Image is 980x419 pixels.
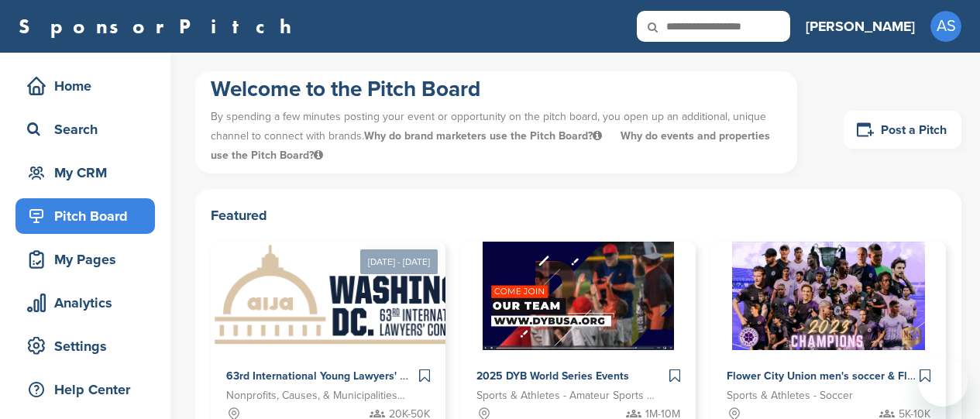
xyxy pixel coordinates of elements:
[23,246,155,273] div: My Pages
[226,369,447,383] span: 63rd International Young Lawyers' Congress
[364,129,605,143] span: Why do brand marketers use the Pitch Board?
[483,242,674,350] img: Sponsorpitch &
[23,332,155,360] div: Settings
[23,376,155,404] div: Help Center
[930,11,961,42] span: AS
[226,387,407,404] span: Nonprofits, Causes, & Municipalities - Professional Development
[211,103,782,170] p: By spending a few minutes posting your event or opportunity on the pitch board, you open up an ad...
[15,155,155,191] a: My CRM
[806,15,915,37] h3: [PERSON_NAME]
[211,204,946,226] h2: Featured
[15,328,155,364] a: Settings
[727,387,853,404] span: Sports & Athletes - Soccer
[211,242,518,350] img: Sponsorpitch &
[476,387,657,404] span: Sports & Athletes - Amateur Sports Leagues
[806,9,915,43] a: [PERSON_NAME]
[732,242,925,350] img: Sponsorpitch &
[15,372,155,407] a: Help Center
[15,68,155,104] a: Home
[15,198,155,234] a: Pitch Board
[211,75,782,103] h1: Welcome to the Pitch Board
[23,115,155,143] div: Search
[23,159,155,187] div: My CRM
[918,357,968,407] iframe: Button to launch messaging window
[15,242,155,277] a: My Pages
[15,112,155,147] a: Search
[23,289,155,317] div: Analytics
[844,111,961,149] a: Post a Pitch
[360,249,438,274] div: [DATE] - [DATE]
[23,72,155,100] div: Home
[19,16,301,36] a: SponsorPitch
[23,202,155,230] div: Pitch Board
[476,369,629,383] span: 2025 DYB World Series Events
[15,285,155,321] a: Analytics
